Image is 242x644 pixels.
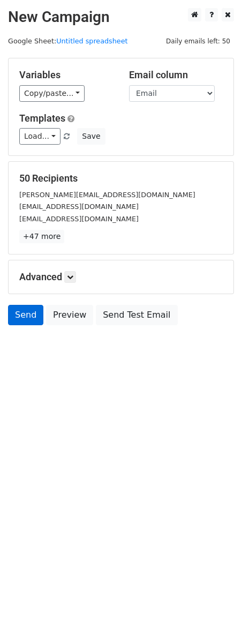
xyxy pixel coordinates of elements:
a: Untitled spreadsheet [56,37,127,45]
button: Save [77,128,105,145]
h5: Advanced [19,271,223,283]
h5: 50 Recipients [19,173,223,184]
small: Google Sheet: [8,37,128,45]
a: Load... [19,128,61,145]
a: Preview [46,305,93,325]
a: Send Test Email [96,305,177,325]
small: [PERSON_NAME][EMAIL_ADDRESS][DOMAIN_NAME] [19,191,195,199]
a: Templates [19,113,65,124]
a: +47 more [19,230,64,243]
span: Daily emails left: 50 [162,35,234,47]
iframe: Chat Widget [188,593,242,644]
h5: Variables [19,69,113,81]
small: [EMAIL_ADDRESS][DOMAIN_NAME] [19,203,139,211]
h5: Email column [129,69,223,81]
a: Send [8,305,43,325]
a: Daily emails left: 50 [162,37,234,45]
h2: New Campaign [8,8,234,26]
small: [EMAIL_ADDRESS][DOMAIN_NAME] [19,215,139,223]
a: Copy/paste... [19,85,85,102]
